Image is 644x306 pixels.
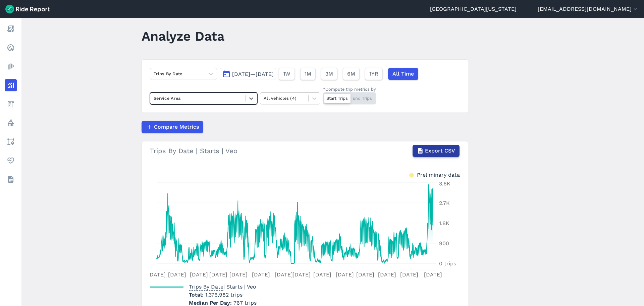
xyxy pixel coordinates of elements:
[148,271,166,278] tspan: [DATE]
[439,240,449,247] tspan: 900
[5,79,17,91] a: Analyze
[430,5,517,13] a: [GEOGRAPHIC_DATA][US_STATE]
[168,271,186,278] tspan: [DATE]
[5,136,17,148] a: Areas
[252,271,270,278] tspan: [DATE]
[413,145,460,157] button: Export CSV
[343,68,360,80] button: 6M
[392,70,414,78] span: All Time
[142,121,203,133] button: Compare Metrics
[205,292,243,298] span: 1,376,982 trips
[424,271,442,278] tspan: [DATE]
[5,173,17,185] a: Datasets
[305,70,311,78] span: 1M
[5,117,17,129] a: Policy
[300,68,316,80] button: 1M
[321,68,337,80] button: 3M
[189,281,223,291] span: Trips By Date
[275,271,293,278] tspan: [DATE]
[378,271,396,278] tspan: [DATE]
[209,271,227,278] tspan: [DATE]
[5,23,17,35] a: Report
[425,147,455,155] span: Export CSV
[5,5,50,13] img: Ride Report
[347,70,355,78] span: 6M
[279,68,295,80] button: 1W
[356,271,374,278] tspan: [DATE]
[323,86,376,92] div: *Compute trip metrics by
[417,171,460,178] div: Preliminary data
[220,68,276,80] button: [DATE]—[DATE]
[5,60,17,73] a: Heatmaps
[313,271,331,278] tspan: [DATE]
[369,70,378,78] span: 1YR
[400,271,418,278] tspan: [DATE]
[5,155,17,167] a: Health
[283,70,290,78] span: 1W
[439,180,450,187] tspan: 3.6K
[190,271,208,278] tspan: [DATE]
[439,260,456,267] tspan: 0 trips
[142,27,224,45] h1: Analyze Data
[232,71,274,77] span: [DATE]—[DATE]
[292,271,311,278] tspan: [DATE]
[365,68,383,80] button: 1YR
[439,200,450,206] tspan: 2.7K
[229,271,248,278] tspan: [DATE]
[439,220,449,226] tspan: 1.8K
[189,292,205,298] span: Total
[5,98,17,110] a: Fees
[154,123,199,131] span: Compare Metrics
[150,145,460,157] div: Trips By Date | Starts | Veo
[325,70,333,78] span: 3M
[336,271,354,278] tspan: [DATE]
[5,42,17,54] a: Realtime
[189,283,256,290] span: | Starts | Veo
[388,68,418,80] button: All Time
[538,5,639,13] button: [EMAIL_ADDRESS][DOMAIN_NAME]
